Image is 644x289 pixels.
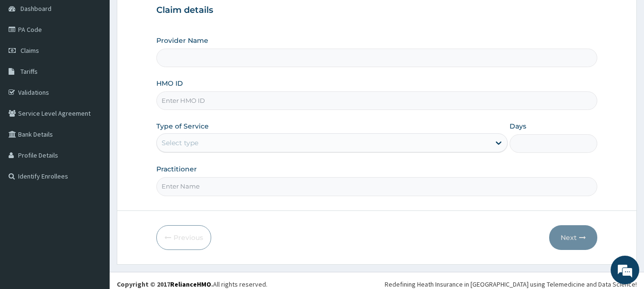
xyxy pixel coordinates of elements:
label: Practitioner [156,164,197,174]
label: Days [510,121,526,131]
button: Next [549,225,597,250]
span: Claims [20,46,39,55]
div: Minimize live chat window [156,5,179,28]
label: Provider Name [156,36,208,45]
span: Dashboard [20,4,51,13]
span: Tariffs [20,67,38,76]
h3: Claim details [156,5,598,16]
input: Enter HMO ID [156,91,598,110]
textarea: Type your message and hit 'Enter' [5,190,182,223]
a: RelianceHMO [170,280,211,289]
div: Select type [162,138,198,148]
label: HMO ID [156,79,183,88]
img: d_794563401_company_1708531726252_794563401 [18,48,39,71]
div: Chat with us now [50,53,160,66]
strong: Copyright © 2017 . [117,280,213,289]
label: Type of Service [156,121,209,131]
button: Previous [156,225,211,250]
span: We're online! [55,85,132,181]
input: Enter Name [156,177,598,196]
div: Redefining Heath Insurance in [GEOGRAPHIC_DATA] using Telemedicine and Data Science! [385,279,637,289]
